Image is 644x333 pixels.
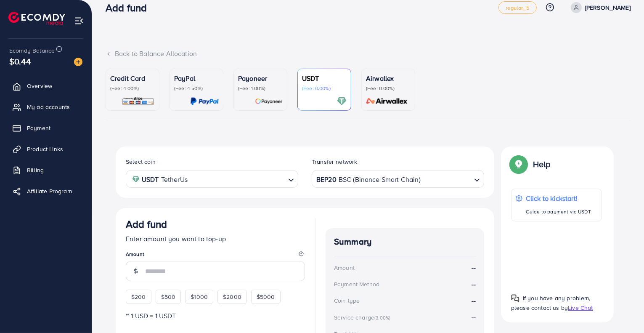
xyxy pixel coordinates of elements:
[131,293,146,301] span: $200
[27,82,52,90] span: Overview
[421,173,471,186] input: Search for option
[366,85,411,92] p: (Fee: 0.00%)
[27,124,50,132] span: Payment
[526,207,591,217] p: Guide to payment via USDT
[174,73,219,83] p: PayPal
[6,120,85,136] a: Payment
[106,2,154,14] h3: Add fund
[191,293,208,301] span: $1000
[9,46,55,55] span: Ecomdy Balance
[223,293,241,301] span: $2000
[472,296,476,306] strong: --
[161,173,188,186] span: TetherUs
[567,2,631,13] a: [PERSON_NAME]
[374,314,390,321] small: (3.00%)
[126,311,305,321] p: ~ 1 USD = 1 USDT
[334,280,379,288] div: Payment Method
[110,85,155,92] p: (Fee: 4.00%)
[142,173,159,186] strong: USDT
[6,183,85,200] a: Affiliate Program
[122,96,155,106] img: card
[126,218,167,230] h3: Add fund
[238,85,283,92] p: (Fee: 1.00%)
[498,1,536,14] a: regular_5
[238,73,283,83] p: Payoneer
[472,312,476,322] strong: --
[334,264,355,272] div: Amount
[366,73,411,83] p: Airwallex
[316,173,337,186] strong: BEP20
[27,166,44,174] span: Billing
[568,304,593,312] span: Live Chat
[126,170,298,187] div: Search for option
[334,237,476,247] h4: Summary
[302,73,347,83] p: USDT
[255,96,283,106] img: card
[190,173,285,186] input: Search for option
[312,157,358,166] label: Transfer network
[608,295,638,327] iframe: Chat
[8,54,31,69] span: $0.44
[126,234,305,244] p: Enter amount you want to top-up
[472,263,476,273] strong: --
[526,193,591,203] p: Click to kickstart!
[110,73,155,83] p: Credit Card
[6,77,85,94] a: Overview
[585,3,631,13] p: [PERSON_NAME]
[312,170,484,187] div: Search for option
[126,157,156,166] label: Select coin
[511,294,519,303] img: Popup guide
[339,173,421,186] span: BSC (Binance Smart Chain)
[302,85,347,92] p: (Fee: 0.00%)
[257,293,275,301] span: $5000
[27,187,72,195] span: Affiliate Program
[190,96,219,106] img: card
[132,176,140,183] img: coin
[472,280,476,289] strong: --
[27,145,63,153] span: Product Links
[334,296,360,305] div: Coin type
[511,294,591,312] span: If you have any problem, please contact us by
[27,103,70,111] span: My ad accounts
[126,250,305,261] legend: Amount
[334,313,393,322] div: Service charge
[511,157,526,172] img: Popup guide
[6,162,85,178] a: Billing
[174,85,219,92] p: (Fee: 4.50%)
[8,12,65,25] img: logo
[161,293,176,301] span: $500
[506,5,529,11] span: regular_5
[6,141,85,157] a: Product Links
[74,58,82,66] img: image
[6,99,85,115] a: My ad accounts
[106,49,631,59] div: Back to Balance Allocation
[363,96,411,106] img: card
[74,16,84,26] img: menu
[533,159,551,169] p: Help
[337,96,347,106] img: card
